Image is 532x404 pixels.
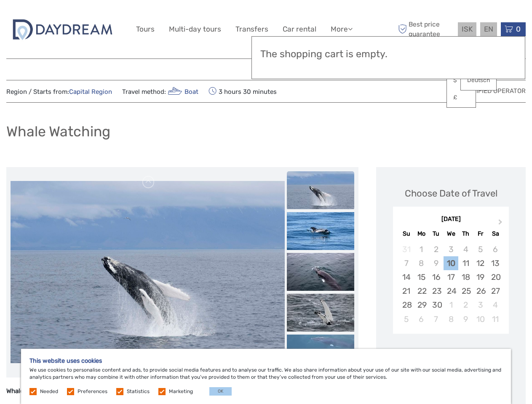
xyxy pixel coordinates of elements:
label: Needed [40,388,58,395]
a: £ [447,90,476,105]
div: Choose Sunday, September 21st, 2025 [399,284,414,298]
span: Region / Starts from: [6,88,112,96]
a: More [331,23,353,35]
div: We use cookies to personalise content and ads, to provide social media features and to analyse ou... [21,349,511,404]
div: Choose Friday, October 3rd, 2025 [473,298,488,312]
img: 958f0860723b436f95885160a6a8892a_slider_thumbnail.jpg [287,171,354,209]
div: EN [480,22,497,36]
a: Transfers [235,23,268,35]
div: Mo [414,228,429,239]
span: Best price guarantee [396,20,456,38]
div: Choose Saturday, October 4th, 2025 [488,298,503,312]
button: OK [209,387,232,396]
div: Not available Wednesday, September 3rd, 2025 [444,242,458,256]
a: Boat [166,88,198,96]
div: Choose Thursday, September 18th, 2025 [458,270,473,284]
div: Choose Wednesday, October 8th, 2025 [444,312,458,326]
span: Travel method: [122,85,198,97]
div: Choose Monday, October 6th, 2025 [414,312,429,326]
img: 3904908a7ffc4db9a47a7a83c76b14dd_slider_thumbnail.jpg [287,294,354,332]
a: Car rental [283,23,316,35]
div: Not available Tuesday, September 2nd, 2025 [429,242,444,256]
h1: Whale Watching [6,123,110,140]
div: Not available Monday, September 8th, 2025 [414,256,429,270]
img: 24eec741537d4ed48c68dc1405d2221a_slider_thumbnail.jpg [287,253,354,291]
span: Verified Operator [464,87,526,96]
div: Not available Friday, September 5th, 2025 [473,242,488,256]
label: Marketing [169,388,193,395]
div: Fr [473,228,488,239]
span: ISK [462,25,473,33]
div: Choose Tuesday, September 23rd, 2025 [429,284,444,298]
img: 82281b81652e414592d277d9b75227da_slider_thumbnail.jpg [287,212,354,250]
div: Choose Wednesday, September 24th, 2025 [444,284,458,298]
a: Capital Region [69,88,112,96]
div: Choose Monday, September 15th, 2025 [414,270,429,284]
div: Choose Friday, September 19th, 2025 [473,270,488,284]
label: Preferences [78,388,107,395]
div: month 2025-09 [396,242,506,326]
div: Choose Sunday, October 5th, 2025 [399,312,414,326]
div: Th [458,228,473,239]
div: Choose Thursday, September 11th, 2025 [458,256,473,270]
span: 3 hours 30 minutes [209,85,277,97]
div: Sa [488,228,503,239]
div: Choose Thursday, September 25th, 2025 [458,284,473,298]
div: Choose Thursday, October 9th, 2025 [458,312,473,326]
div: Choose Saturday, September 20th, 2025 [488,270,503,284]
div: Choose Tuesday, September 30th, 2025 [429,298,444,312]
div: Not available Sunday, September 7th, 2025 [399,256,414,270]
div: Not available Monday, September 1st, 2025 [414,242,429,256]
div: Choose Tuesday, September 16th, 2025 [429,270,444,284]
div: Tu [429,228,444,239]
div: Su [399,228,414,239]
div: Choose Wednesday, October 1st, 2025 [444,298,458,312]
a: Multi-day tours [169,23,221,35]
div: Choose Saturday, October 11th, 2025 [488,312,503,326]
div: Choose Friday, September 12th, 2025 [473,256,488,270]
div: Choose Sunday, September 14th, 2025 [399,270,414,284]
div: Choose Sunday, September 28th, 2025 [399,298,414,312]
label: Statistics [127,388,150,395]
img: 958f0860723b436f95885160a6a8892a_main_slider.jpg [11,181,285,363]
div: Choose Wednesday, September 17th, 2025 [444,270,458,284]
span: 0 [515,25,522,33]
div: Choose Saturday, September 27th, 2025 [488,284,503,298]
a: Tours [136,23,155,35]
div: Choose Friday, September 26th, 2025 [473,284,488,298]
div: Choose Monday, September 22nd, 2025 [414,284,429,298]
img: 2722-c67f3ee1-da3f-448a-ae30-a82a1b1ec634_logo_big.jpg [6,15,118,43]
div: Not available Sunday, August 31st, 2025 [399,242,414,256]
h5: This website uses cookies [29,357,503,364]
div: Not available Saturday, September 6th, 2025 [488,242,503,256]
a: Deutsch [461,73,496,88]
div: Not available Thursday, September 4th, 2025 [458,242,473,256]
strong: Whale Watching Classic (3-3.5 hours) – Operates Year-Round [6,387,186,395]
div: Choose Wednesday, September 10th, 2025 [444,256,458,270]
div: [DATE] [393,215,509,224]
div: Choose Monday, September 29th, 2025 [414,298,429,312]
div: Choose Thursday, October 2nd, 2025 [458,298,473,312]
a: $ [447,73,476,88]
div: Choose Date of Travel [405,187,497,200]
div: We [444,228,458,239]
button: Next Month [495,217,508,231]
div: Not available Tuesday, September 9th, 2025 [429,256,444,270]
div: Choose Saturday, September 13th, 2025 [488,256,503,270]
div: Choose Friday, October 10th, 2025 [473,312,488,326]
div: Choose Tuesday, October 7th, 2025 [429,312,444,326]
p: We're away right now. Please check back later! [12,15,95,21]
h3: The shopping cart is empty. [260,48,516,60]
img: 92049519f5d04c2a9d5a5c65cf9d1bd5_slider_thumbnail.jpeg [287,335,354,372]
button: Open LiveChat chat widget [97,13,107,23]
